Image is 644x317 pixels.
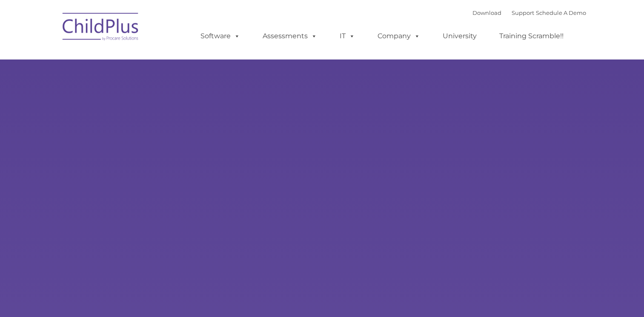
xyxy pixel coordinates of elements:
a: Software [192,28,249,45]
img: ChildPlus by Procare Solutions [58,7,143,49]
a: Assessments [254,28,326,45]
a: Download [472,9,501,16]
a: Schedule A Demo [536,9,586,16]
font: | [472,9,586,16]
a: Support [512,9,534,16]
a: Company [369,28,429,45]
a: IT [331,28,364,45]
a: University [434,28,485,45]
a: Training Scramble!! [491,28,572,45]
